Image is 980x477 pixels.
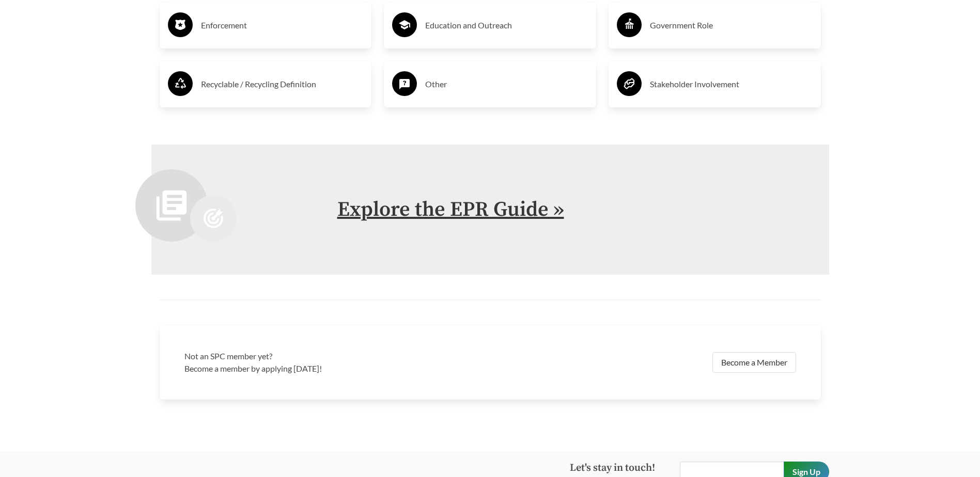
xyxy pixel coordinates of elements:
[425,17,588,34] h3: Education and Outreach
[650,76,813,92] h3: Stakeholder Involvement
[201,17,364,34] h3: Enforcement
[201,76,364,92] h3: Recyclable / Recycling Definition
[425,76,588,92] h3: Other
[184,350,484,362] h3: Not an SPC member yet?
[337,197,564,222] a: Explore the EPR Guide »
[650,17,813,34] h3: Government Role
[712,352,796,373] a: Become a Member
[570,462,655,474] strong: Let's stay in touch!
[184,362,484,375] p: Become a member by applying [DATE]!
